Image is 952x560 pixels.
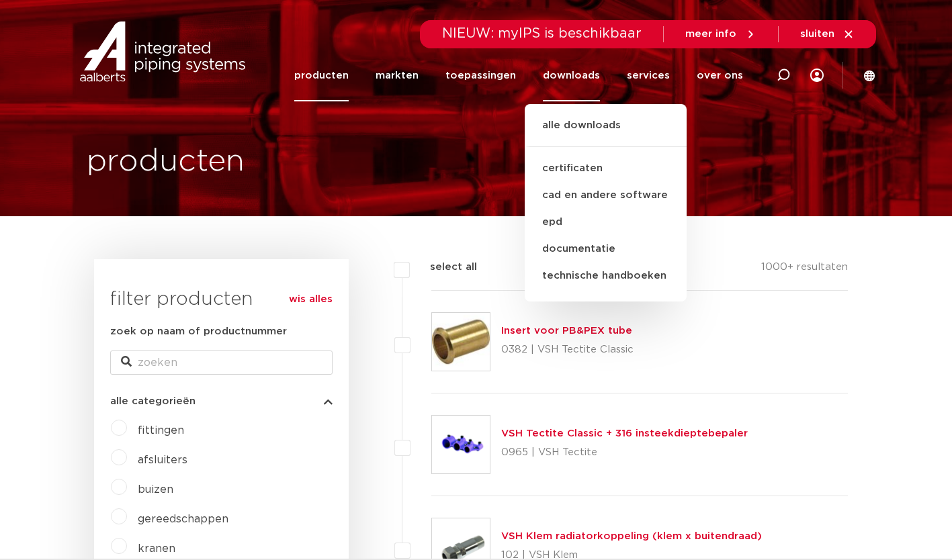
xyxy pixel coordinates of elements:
nav: Menu [294,50,743,101]
img: Thumbnail for VSH Tectite Classic + 316 insteekdieptebepaler [432,416,490,473]
h1: producten [87,140,245,183]
label: select all [410,259,477,275]
a: buizen [138,484,173,495]
p: 0382 | VSH Tectite Classic [501,339,634,361]
a: wis alles [289,291,333,308]
a: gereedschappen [138,514,228,524]
a: afsluiters [138,455,187,465]
a: over ons [697,50,743,101]
a: epd [525,209,687,236]
a: kranen [138,543,175,554]
span: sluiten [800,29,834,39]
a: certificaten [525,155,687,182]
span: meer info [685,29,736,39]
a: downloads [543,50,600,101]
a: documentatie [525,236,687,263]
a: cad en andere software [525,182,687,209]
span: alle categorieën [110,396,196,406]
a: toepassingen [445,50,516,101]
label: zoek op naam of productnummer [110,324,287,340]
a: alle downloads [525,118,687,147]
a: markten [376,50,419,101]
a: sluiten [800,28,855,40]
h3: filter producten [110,286,333,313]
a: VSH Tectite Classic + 316 insteekdieptebepaler [501,428,748,438]
a: services [627,50,670,101]
a: Insert voor PB&PEX tube [501,326,632,336]
input: zoeken [110,351,333,375]
img: Thumbnail for Insert voor PB&PEX tube [432,313,490,371]
p: 1000+ resultaten [761,259,848,280]
a: technische handboeken [525,263,687,289]
a: producten [294,50,349,101]
span: NIEUW: myIPS is beschikbaar [442,27,642,40]
button: alle categorieën [110,396,333,406]
a: meer info [685,28,756,40]
p: 0965 | VSH Tectite [501,442,748,463]
a: VSH Klem radiatorkoppeling (klem x buitendraad) [501,531,762,541]
a: fittingen [138,425,184,436]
